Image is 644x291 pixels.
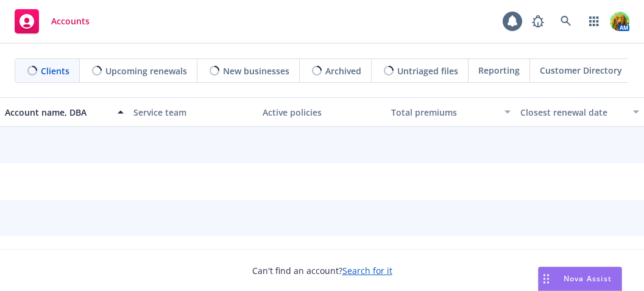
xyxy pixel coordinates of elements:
div: Active policies [263,106,381,119]
a: Search [554,9,578,33]
span: Archived [325,65,361,77]
span: Can't find an account? [252,264,392,277]
span: Accounts [51,16,90,26]
a: Report a Bug [526,9,550,33]
div: Closest renewal date [520,106,626,119]
div: Drag to move [539,267,554,290]
span: Upcoming renewals [105,65,187,77]
span: Reporting [478,64,520,77]
span: Nova Assist [564,273,612,284]
button: Active policies [258,97,386,127]
button: Closest renewal date [515,97,644,127]
span: New businesses [223,65,289,77]
div: Service team [133,106,252,119]
button: Nova Assist [538,267,622,291]
button: Service team [129,97,257,127]
span: Clients [41,65,69,77]
div: Total premiums [391,106,497,119]
span: Untriaged files [397,65,458,77]
a: Switch app [582,9,606,33]
a: Accounts [10,4,94,38]
div: Account name, DBA [5,106,110,119]
a: Search for it [342,265,392,276]
img: photo [610,12,629,31]
span: Customer Directory [540,64,622,77]
button: Total premiums [386,97,515,127]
